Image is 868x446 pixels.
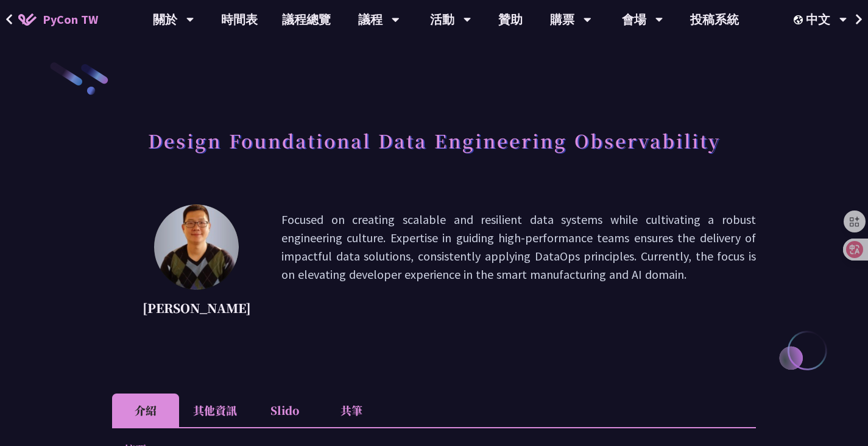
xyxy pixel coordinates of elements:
li: 介紹 [112,394,179,427]
img: Home icon of PyCon TW 2025 [18,13,37,26]
li: 其他資訊 [179,394,251,427]
p: Focused on creating scalable and resilient data systems while cultivating a robust engineering cu... [281,210,756,320]
p: [PERSON_NAME] [143,299,251,317]
li: Slido [251,394,318,427]
a: PyCon TW [6,4,110,35]
img: Locale Icon [794,15,806,24]
span: PyCon TW [43,10,98,29]
li: 共筆 [318,394,385,427]
h1: Design Foundational Data Engineering Observability [148,122,721,159]
img: Shuhsi Lin [154,204,239,290]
